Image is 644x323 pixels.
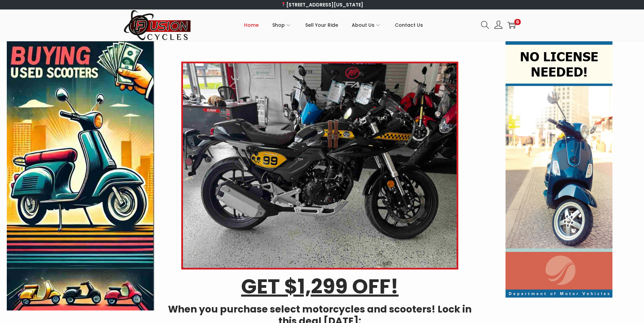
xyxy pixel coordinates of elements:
u: GET $1,299 OFF! [241,272,399,301]
a: Contact Us [395,10,423,40]
span: Sell Your Ride [305,17,338,34]
a: Shop [272,10,292,40]
img: Woostify retina logo [124,9,191,41]
a: Home [244,10,259,40]
nav: Primary navigation [191,10,476,40]
span: About Us [352,17,374,34]
a: About Us [352,10,381,40]
span: Shop [272,17,285,34]
a: [STREET_ADDRESS][US_STATE] [281,1,363,8]
span: Contact Us [395,17,423,34]
a: 0 [508,21,516,29]
img: 📍 [281,2,286,7]
span: Home [244,17,259,34]
a: Sell Your Ride [305,10,338,40]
